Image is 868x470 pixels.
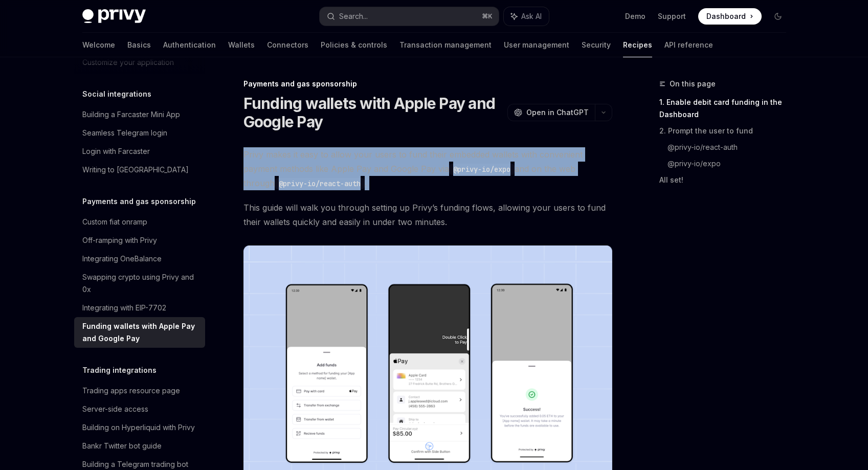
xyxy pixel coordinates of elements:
[320,7,499,26] button: Search...⌘K
[82,88,151,100] h5: Social integrations
[243,200,612,229] span: This guide will walk you through setting up Privy’s funding flows, allowing your users to fund th...
[82,164,189,176] div: Writing to [GEOGRAPHIC_DATA]
[504,7,549,26] button: Ask AI
[82,403,148,415] div: Server-side access
[667,155,794,172] a: @privy-io/expo
[658,11,686,21] a: Support
[82,385,180,397] div: Trading apps resource page
[74,382,205,400] a: Trading apps resource page
[82,271,199,296] div: Swapping crypto using Privy and 0x
[504,33,569,57] a: User management
[82,421,195,434] div: Building on Hyperliquid with Privy
[521,11,542,21] span: Ask AI
[667,139,794,155] a: @privy-io/react-auth
[74,231,205,250] a: Off-ramping with Privy
[82,234,157,247] div: Off-ramping with Privy
[82,33,115,57] a: Welcome
[82,216,147,228] div: Custom fiat onramp
[74,213,205,231] a: Custom fiat onramp
[74,299,205,317] a: Integrating with EIP-7702
[339,10,368,23] div: Search...
[82,253,162,265] div: Integrating OneBalance
[664,33,713,57] a: API reference
[706,11,746,21] span: Dashboard
[526,107,589,118] span: Open in ChatGPT
[82,320,199,345] div: Funding wallets with Apple Pay and Google Pay
[623,33,652,57] a: Recipes
[698,8,762,25] a: Dashboard
[243,79,612,89] div: Payments and gas sponsorship
[74,437,205,455] a: Bankr Twitter bot guide
[399,33,492,57] a: Transaction management
[74,268,205,299] a: Swapping crypto using Privy and 0x
[74,142,205,161] a: Login with Farcaster
[770,8,786,25] button: Toggle dark mode
[82,440,162,452] div: Bankr Twitter bot guide
[321,33,387,57] a: Policies & controls
[625,11,646,21] a: Demo
[163,33,216,57] a: Authentication
[74,418,205,437] a: Building on Hyperliquid with Privy
[659,172,794,188] a: All set!
[74,400,205,418] a: Server-side access
[82,145,150,158] div: Login with Farcaster
[82,127,167,139] div: Seamless Telegram login
[82,108,180,121] div: Building a Farcaster Mini App
[659,123,794,139] a: 2. Prompt the user to fund
[74,105,205,124] a: Building a Farcaster Mini App
[482,12,493,20] span: ⌘ K
[74,317,205,348] a: Funding wallets with Apple Pay and Google Pay
[74,124,205,142] a: Seamless Telegram login
[659,94,794,123] a: 1. Enable debit card funding in the Dashboard
[228,33,255,57] a: Wallets
[449,164,515,175] code: @privy-io/expo
[82,302,166,314] div: Integrating with EIP-7702
[243,147,612,190] span: Privy makes it easy to allow your users to fund their embedded wallets with convenient payment me...
[82,364,157,376] h5: Trading integrations
[275,178,365,189] code: @privy-io/react-auth
[82,195,196,208] h5: Payments and gas sponsorship
[74,161,205,179] a: Writing to [GEOGRAPHIC_DATA]
[82,9,146,24] img: dark logo
[74,250,205,268] a: Integrating OneBalance
[127,33,151,57] a: Basics
[243,94,503,131] h1: Funding wallets with Apple Pay and Google Pay
[670,78,716,90] span: On this page
[582,33,611,57] a: Security
[267,33,308,57] a: Connectors
[507,104,595,121] button: Open in ChatGPT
